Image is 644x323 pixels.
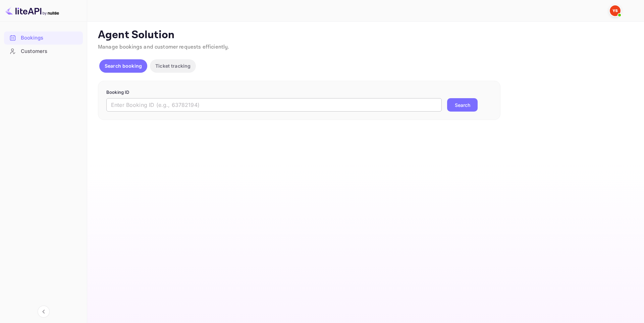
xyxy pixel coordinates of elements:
[21,48,79,55] div: Customers
[5,5,59,16] img: LiteAPI logo
[106,98,442,112] input: Enter Booking ID (e.g., 63782194)
[106,89,492,96] p: Booking ID
[21,34,79,42] div: Bookings
[4,45,83,57] a: Customers
[4,31,83,44] a: Bookings
[98,44,229,51] span: Manage bookings and customer requests efficiently.
[38,306,50,318] button: Collapse navigation
[98,28,632,42] p: Agent Solution
[105,62,142,69] p: Search booking
[610,5,621,16] img: Yandex Support
[155,62,191,69] p: Ticket tracking
[4,45,83,58] div: Customers
[447,98,478,112] button: Search
[4,31,83,45] div: Bookings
